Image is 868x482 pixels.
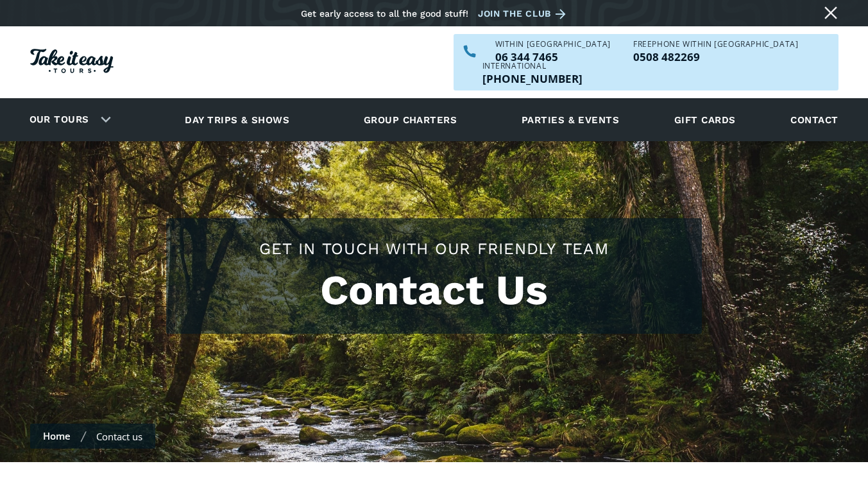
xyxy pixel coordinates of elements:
a: Our tours [20,105,99,135]
div: International [482,62,583,70]
a: Parties & events [515,102,625,137]
a: Call us within NZ on 063447465 [495,51,611,62]
h2: GET IN TOUCH WITH OUR FRIENDLY TEAM [179,237,689,260]
a: Gift cards [668,102,742,137]
div: Get early access to all the good stuff! [301,8,468,19]
a: Group charters [348,102,473,137]
a: Day trips & shows [169,102,305,137]
div: Contact us [96,430,142,443]
div: Freephone WITHIN [GEOGRAPHIC_DATA] [633,40,798,48]
a: Call us outside of NZ on +6463447465 [482,73,583,84]
a: Homepage [30,42,114,83]
img: Take it easy Tours logo [30,49,114,73]
h1: Contact Us [179,266,689,314]
p: 0508 482269 [633,51,798,62]
a: Join the club [478,6,570,22]
p: [PHONE_NUMBER] [482,73,583,84]
nav: Breadcrumbs [30,424,155,449]
a: Close message [821,3,841,23]
div: Our tours [14,102,121,137]
a: Contact [784,102,844,137]
a: Home [43,429,71,442]
p: 06 344 7465 [495,51,611,62]
div: WITHIN [GEOGRAPHIC_DATA] [495,40,611,48]
a: Call us freephone within NZ on 0508482269 [633,51,798,62]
